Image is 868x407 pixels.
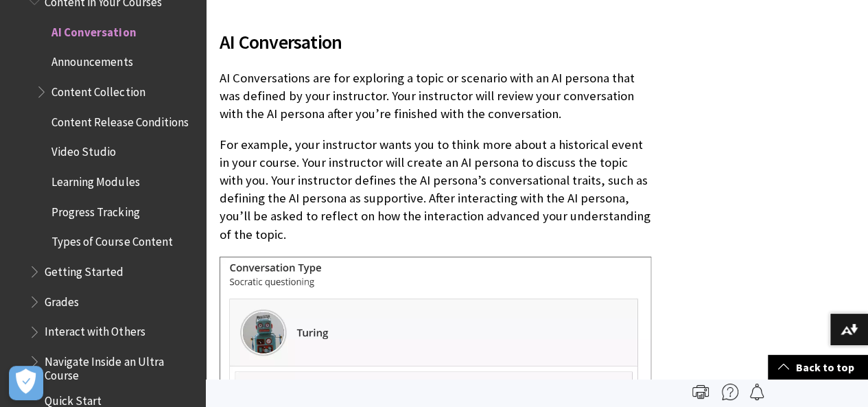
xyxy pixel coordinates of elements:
button: Open Preferences [9,366,43,400]
span: Content Release Conditions [51,111,188,129]
span: Interact with Others [45,321,145,339]
span: AI Conversation [220,27,651,56]
img: Print [692,384,709,400]
p: For example, your instructor wants you to think more about a historical event in your course. You... [220,136,651,244]
a: Back to top [768,355,868,380]
p: AI Conversations are for exploring a topic or scenario with an AI persona that was defined by you... [220,69,651,124]
span: Content Collection [51,80,145,99]
span: Getting Started [45,260,124,279]
span: Learning Modules [51,170,139,189]
span: AI Conversation [51,21,136,39]
img: Follow this page [749,384,765,400]
span: Progress Tracking [51,200,139,219]
span: Announcements [51,51,132,69]
span: Types of Course Content [51,231,172,249]
span: Navigate Inside an Ultra Course [45,350,196,382]
span: Video Studio [51,141,116,159]
img: More help [722,384,738,400]
span: Grades [45,290,79,309]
